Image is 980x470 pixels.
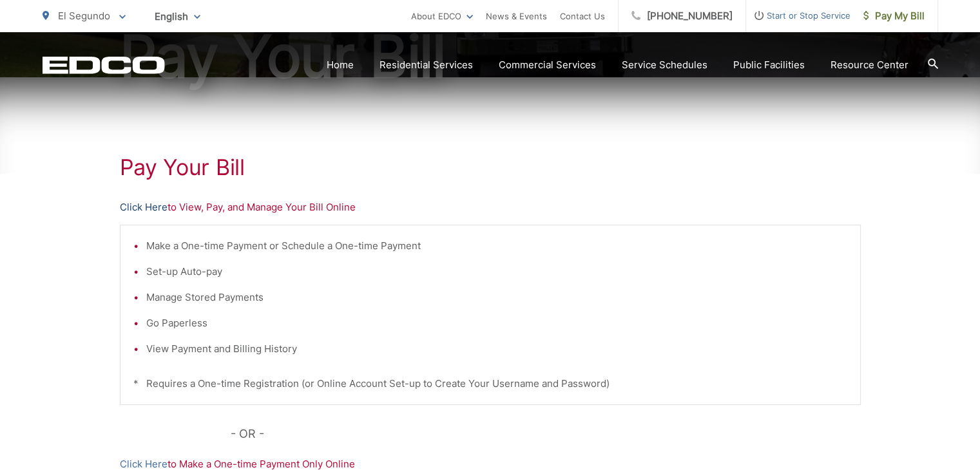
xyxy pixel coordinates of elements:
a: Service Schedules [622,57,707,73]
li: Go Paperless [146,315,847,331]
a: EDCD logo. Return to the homepage. [43,56,165,74]
p: * Requires a One-time Registration (or Online Account Set-up to Create Your Username and Password) [133,376,847,391]
h1: Pay Your Bill [120,155,861,180]
p: - OR - [231,424,861,444]
li: View Payment and Billing History [146,341,847,357]
a: Public Facilities [733,57,805,73]
a: Click Here [120,200,168,215]
a: Home [327,57,354,73]
li: Make a One-time Payment or Schedule a One-time Payment [146,238,847,254]
p: to View, Pay, and Manage Your Bill Online [120,200,861,215]
span: Pay My Bill [863,8,925,24]
span: El Segundo [58,10,110,22]
a: Contact Us [560,8,605,24]
a: About EDCO [411,8,473,24]
li: Set-up Auto-pay [146,264,847,279]
a: Resource Center [831,57,908,73]
a: Commercial Services [499,57,596,73]
li: Manage Stored Payments [146,290,847,305]
a: News & Events [486,8,547,24]
span: English [145,5,210,28]
a: Residential Services [380,57,473,73]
